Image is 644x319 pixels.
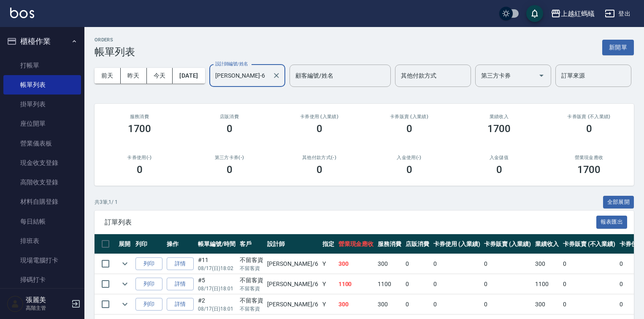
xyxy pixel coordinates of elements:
h3: 0 [406,123,412,135]
h2: 其他付款方式(-) [284,155,354,160]
td: 0 [482,274,533,294]
h5: 張麗美 [26,296,69,304]
a: 每日結帳 [3,212,81,231]
th: 營業現金應收 [336,234,376,254]
td: #2 [196,295,238,314]
a: 掛單列表 [3,95,81,114]
th: 業績收入 [533,234,561,254]
div: 不留客資 [240,276,263,285]
button: 櫃檯作業 [3,30,81,52]
td: 0 [561,254,617,274]
th: 展開 [116,234,133,254]
th: 設計師 [265,234,320,254]
button: expand row [119,278,131,290]
div: 不留客資 [240,296,263,305]
p: 08/17 (日) 18:01 [198,305,235,313]
td: Y [320,295,336,314]
div: 上越紅螞蟻 [561,8,595,19]
td: 0 [482,295,533,314]
h2: 卡券使用(-) [105,155,174,160]
a: 材料自購登錄 [3,192,81,211]
th: 客戶 [238,234,265,254]
th: 卡券販賣 (入業績) [482,234,533,254]
h2: 卡券販賣 (不入業績) [554,114,624,119]
td: 300 [533,295,561,314]
button: 報表匯出 [596,216,628,229]
td: [PERSON_NAME] /6 [265,274,320,294]
h2: 店販消費 [195,114,264,119]
a: 打帳單 [3,56,81,75]
td: 1100 [336,274,376,294]
h3: 0 [317,164,322,176]
h3: 1700 [128,123,152,135]
th: 帳單編號/時間 [196,234,238,254]
th: 指定 [320,234,336,254]
button: 全部展開 [603,196,634,209]
a: 帳單列表 [3,75,81,95]
h3: 1700 [487,123,511,135]
h3: 0 [227,164,233,176]
td: 300 [533,254,561,274]
button: 今天 [147,68,173,84]
a: 排班表 [3,231,81,251]
p: 08/17 (日) 18:02 [198,265,235,272]
h3: 0 [496,164,502,176]
a: 詳情 [167,298,194,311]
a: 現場電腦打卡 [3,251,81,270]
th: 店販消費 [403,234,431,254]
button: 前天 [95,68,121,84]
button: expand row [119,298,131,311]
button: 昨天 [121,68,147,84]
button: save [526,5,543,22]
h3: 0 [317,123,322,135]
a: 詳情 [167,278,194,291]
h2: 卡券販賣 (入業績) [374,114,444,119]
button: 列印 [135,278,162,291]
p: 不留客資 [240,285,263,292]
td: Y [320,254,336,274]
a: 報表匯出 [596,218,628,226]
th: 列印 [133,234,165,254]
h3: 帳單列表 [95,46,135,58]
h2: 入金使用(-) [374,155,444,160]
p: 08/17 (日) 18:01 [198,285,235,292]
th: 卡券販賣 (不入業績) [561,234,617,254]
h2: 卡券使用 (入業績) [284,114,354,119]
h3: 0 [406,164,412,176]
th: 操作 [165,234,196,254]
td: 1100 [533,274,561,294]
h2: 營業現金應收 [554,155,624,160]
p: 高階主管 [26,304,69,312]
td: Y [320,274,336,294]
button: Open [535,69,548,82]
h3: 0 [137,164,143,176]
h2: ORDERS [95,37,135,43]
a: 新開單 [602,43,634,51]
h3: 1700 [577,164,601,176]
td: 0 [561,274,617,294]
a: 座位開單 [3,114,81,133]
a: 營業儀表板 [3,134,81,153]
img: Person [7,295,24,312]
label: 設計師編號/姓名 [215,61,248,67]
h2: 業績收入 [464,114,534,119]
button: 新開單 [602,40,634,55]
td: 300 [336,295,376,314]
td: 0 [561,295,617,314]
button: 上越紅螞蟻 [547,5,598,22]
button: 列印 [135,298,162,311]
button: 列印 [135,257,162,270]
a: 詳情 [167,257,194,270]
td: [PERSON_NAME] /6 [265,295,320,314]
td: [PERSON_NAME] /6 [265,254,320,274]
th: 卡券使用 (入業績) [431,234,482,254]
button: expand row [119,257,131,270]
img: Logo [10,8,34,18]
a: 掃碼打卡 [3,270,81,289]
h3: 服務消費 [105,114,174,119]
th: 服務消費 [376,234,403,254]
a: 高階收支登錄 [3,173,81,192]
td: 0 [403,295,431,314]
h3: 0 [586,123,592,135]
h2: 第三方卡券(-) [195,155,264,160]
